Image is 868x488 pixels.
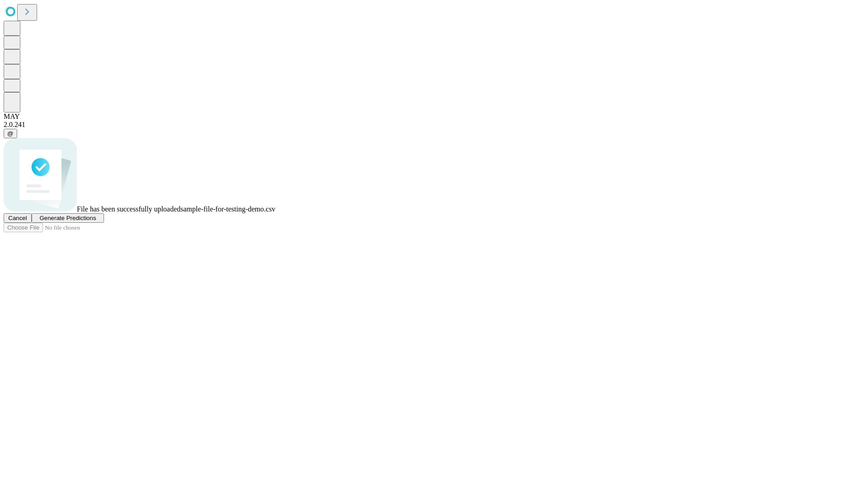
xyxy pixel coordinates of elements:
span: File has been successfully uploaded [77,205,180,213]
div: MAY [4,113,864,121]
span: sample-file-for-testing-demo.csv [180,205,275,213]
button: @ [4,129,17,138]
button: Generate Predictions [32,213,104,223]
button: Cancel [4,213,32,223]
div: 2.0.241 [4,121,864,129]
span: @ [7,130,14,137]
span: Cancel [8,215,27,221]
span: Generate Predictions [39,215,96,221]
